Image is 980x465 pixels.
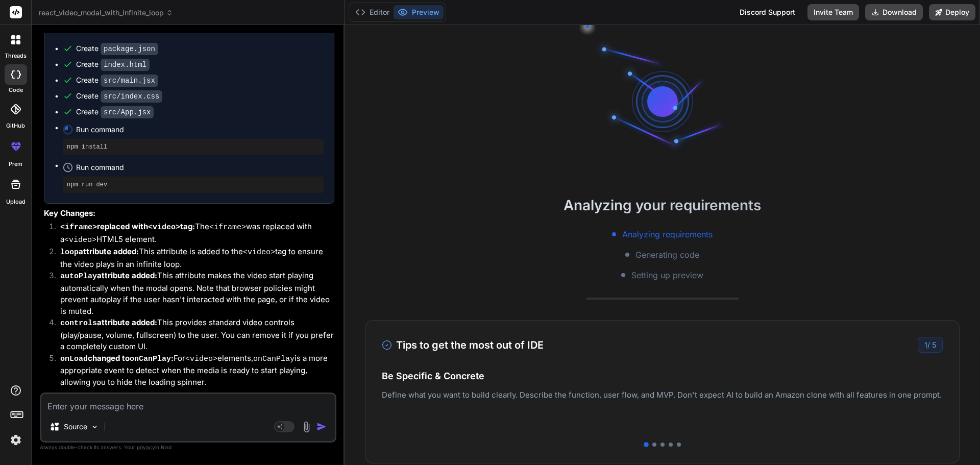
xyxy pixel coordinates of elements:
strong: attribute added: [60,247,139,256]
h2: Analyzing your requirements [345,194,980,216]
button: Preview [394,5,444,19]
code: <video> [148,223,180,232]
code: controls [60,319,97,328]
pre: npm install [67,143,320,151]
code: onCanPlay [130,355,171,363]
label: code [9,86,23,94]
code: <video> [243,248,275,257]
li: For elements, is a more appropriate event to detect when the media is ready to start playing, all... [52,353,334,388]
code: autoPlay [60,272,97,281]
li: This attribute makes the video start playing automatically when the modal opens. Note that browse... [52,270,334,317]
code: index.html [101,59,150,71]
button: Invite Team [807,4,859,20]
li: This provides standard video controls (play/pause, volume, fullscreen) to the user. You can remov... [52,317,334,353]
img: settings [7,431,24,449]
code: <video> [185,355,217,363]
label: GitHub [6,121,25,130]
strong: attribute added: [60,271,157,280]
code: <iframe> [209,223,246,232]
span: Setting up preview [631,269,703,281]
img: Pick Models [90,423,99,431]
div: Create [76,75,158,86]
p: Remember to replace the placeholder and video filename in with your actual video source. [44,392,334,417]
h3: Tips to get the most out of IDE [382,337,544,353]
span: 1 [924,340,927,349]
code: package.json [101,43,158,55]
strong: Key Changes: [44,208,95,218]
button: Download [865,4,923,20]
code: <iframe> [60,223,97,232]
div: Create [76,59,150,70]
code: <video> [64,236,96,244]
p: Always double-check its answers. Your in Bind [40,443,336,452]
div: Create [76,91,162,102]
div: Create [76,107,154,117]
span: Generating code [635,249,699,261]
li: The was replaced with a HTML5 element. [52,221,334,246]
label: Upload [6,198,26,206]
label: threads [5,52,27,60]
div: Create [76,43,158,54]
span: Analyzing requirements [622,228,713,240]
code: src/main.jsx [101,75,158,87]
img: attachment [301,421,312,433]
span: Run command [76,125,324,135]
li: This attribute is added to the tag to ensure the video plays in an infinite loop. [52,246,334,270]
code: loop [60,248,79,257]
p: Source [64,422,87,432]
code: onCanPlay [253,355,295,363]
span: 5 [932,340,936,349]
strong: replaced with tag: [60,222,195,231]
span: privacy [137,444,155,450]
h4: Be Specific & Concrete [382,369,943,383]
span: Run command [76,162,324,173]
button: Editor [351,5,394,19]
strong: attribute added: [60,317,157,327]
code: src/index.css [101,90,162,103]
img: icon [316,422,327,432]
code: onLoad [60,355,88,363]
div: Discord Support [733,4,801,20]
span: react_video_modal_with_infinite_loop [39,8,173,18]
code: src/App.jsx [101,106,154,118]
div: / [918,337,943,353]
strong: changed to : [60,353,174,363]
button: Deploy [929,4,975,20]
pre: npm run dev [67,181,320,189]
label: prem [9,160,22,168]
